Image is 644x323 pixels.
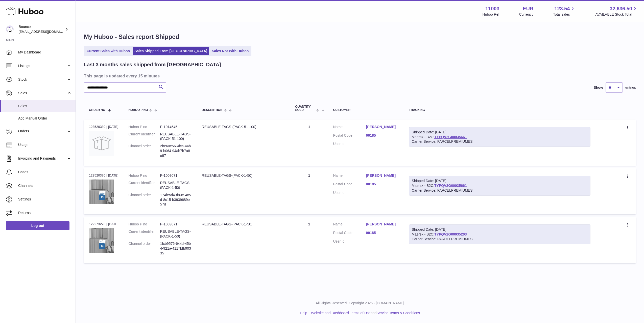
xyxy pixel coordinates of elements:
td: 1 [290,168,328,214]
img: 1725531121.png [89,228,114,253]
a: 00185 [366,133,399,138]
div: Carrier Service: PARCELPREMIUMES [412,188,588,193]
dt: Current identifier [129,181,160,190]
span: Invoicing and Payments [18,156,66,161]
a: 32,636.50 AVAILABLE Stock Total [595,5,638,17]
p: All Rights Reserved. Copyright 2025 - [DOMAIN_NAME] [80,301,640,306]
h2: Last 3 months sales shipped from [GEOGRAPHIC_DATA] [84,61,221,68]
td: 1 [290,217,328,263]
div: Maersk - B2C: [409,127,590,147]
h1: My Huboo - Sales report Shipped [84,33,636,41]
span: Sales [18,104,72,108]
dd: 174fe5d4-d93e-4c5d-8c15-b3939689e57d [160,193,192,207]
span: [EMAIL_ADDRESS][DOMAIN_NAME] [19,30,74,34]
dt: Current identifier [129,132,160,141]
a: TYPQV2G00035661 [434,184,467,188]
span: Usage [18,142,72,147]
span: Cases [18,170,72,174]
span: Listings [18,64,66,68]
td: 1 [290,120,328,166]
span: 123.54 [554,5,570,12]
div: Huboo Ref [483,12,499,17]
label: Show [594,85,603,90]
dt: Channel order [129,241,160,256]
div: 123520380 | [DATE] [89,125,118,129]
dd: REUSABLE-TAGS-(PACK-1-50) [160,181,192,190]
dt: Channel order [129,144,160,158]
a: 123.54 Total sales [553,5,576,17]
a: 00185 [366,230,399,235]
span: 32,636.50 [610,5,632,12]
dd: P-1014645 [160,125,192,129]
div: 123520376 | [DATE] [89,173,118,178]
dt: Name [333,125,366,131]
dd: P-1009071 [160,173,192,178]
dt: Huboo P no [129,222,160,227]
dd: REUSABLE-TAGS-(PACK-51-100) [160,132,192,141]
div: REUSABLE-TAGS-(PACK-1-50) [202,222,285,227]
dt: Huboo P no [129,125,160,129]
span: Channels [18,183,72,188]
a: Service Terms & Conditions [376,311,420,315]
span: Settings [18,197,72,202]
div: REUSABLE-TAGS-(PACK-1-50) [202,173,285,178]
dt: Huboo P no [129,173,160,178]
span: Quantity Sold [295,105,315,112]
dt: Postal Code [333,182,366,188]
span: Description [202,108,223,112]
a: [PERSON_NAME] [366,173,399,178]
span: Orders [18,129,66,134]
div: Carrier Service: PARCELPREMIUMES [412,237,588,242]
div: Carrier Service: PARCELPREMIUMES [412,139,588,144]
span: My Dashboard [18,50,72,55]
dt: Postal Code [333,133,366,139]
dd: P-1009071 [160,222,192,227]
a: Sales Not With Huboo [210,47,250,55]
div: Shipped Date: [DATE] [412,179,588,183]
li: and [309,311,420,315]
dt: Name [333,222,366,228]
img: collateral@usebounce.com [6,25,14,33]
div: Shipped Date: [DATE] [412,227,588,232]
img: no-photo.jpg [89,131,114,156]
span: Sales [18,91,66,96]
span: Returns [18,211,72,215]
img: 1725531121.png [89,180,114,204]
h3: This page is updated every 15 minutes [84,73,635,79]
a: Sales Shipped From [GEOGRAPHIC_DATA] [133,47,209,55]
div: Maersk - B2C: [409,176,590,196]
dt: User Id [333,239,366,244]
dd: 2be60e56-4fca-44b9-b064-94ab7b7a8e97 [160,144,192,158]
strong: 11003 [485,5,499,12]
div: Currency [519,12,534,17]
span: AVAILABLE Stock Total [595,12,638,17]
strong: EUR [523,5,533,12]
span: Add Manual Order [18,116,72,121]
dt: User Id [333,141,366,146]
a: Website and Dashboard Terms of Use [311,311,371,315]
dt: Name [333,173,366,179]
a: Help [300,311,307,315]
div: Tracking [409,108,590,112]
a: [PERSON_NAME] [366,222,399,227]
div: Customer [333,108,399,112]
span: Huboo P no [129,108,148,112]
a: Log out [6,221,69,230]
dd: 1fcb9576-644d-45b4-921a-4117bfb90335 [160,241,192,256]
a: 00185 [366,182,399,187]
span: Stock [18,77,66,82]
a: TYPQV2G00035203 [434,232,467,236]
a: TYPQV2G00035661 [434,135,467,139]
div: Maersk - B2C: [409,224,590,244]
span: Order No [89,108,105,112]
div: Shipped Date: [DATE] [412,130,588,135]
dt: User Id [333,190,366,195]
a: Current Sales with Huboo [85,47,132,55]
span: entries [625,85,636,90]
div: 122273273 | [DATE] [89,222,118,226]
dt: Channel order [129,193,160,207]
span: Total sales [553,12,576,17]
dd: REUSABLE-TAGS-(PACK-1-50) [160,229,192,239]
dt: Postal Code [333,230,366,237]
div: Bounce [19,24,64,34]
